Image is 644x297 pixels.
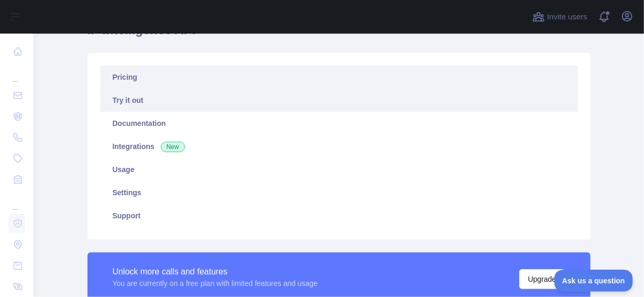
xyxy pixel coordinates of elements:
[519,269,565,289] button: Upgrade
[161,142,185,152] span: New
[100,66,578,89] a: Pricing
[530,8,590,25] button: Invite users
[88,22,591,47] h1: IP Intelligence API
[100,158,578,181] a: Usage
[100,181,578,204] a: Settings
[113,266,318,278] div: Unlock more calls and features
[113,278,318,289] div: You are currently on a free plan with limited features and usage
[100,135,578,158] a: Integrations New
[547,11,587,23] span: Invite users
[554,270,634,292] iframe: Toggle Customer Support
[100,112,578,135] a: Documentation
[100,204,578,227] a: Support
[8,63,25,84] div: ...
[8,191,25,212] div: ...
[100,89,578,112] a: Try it out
